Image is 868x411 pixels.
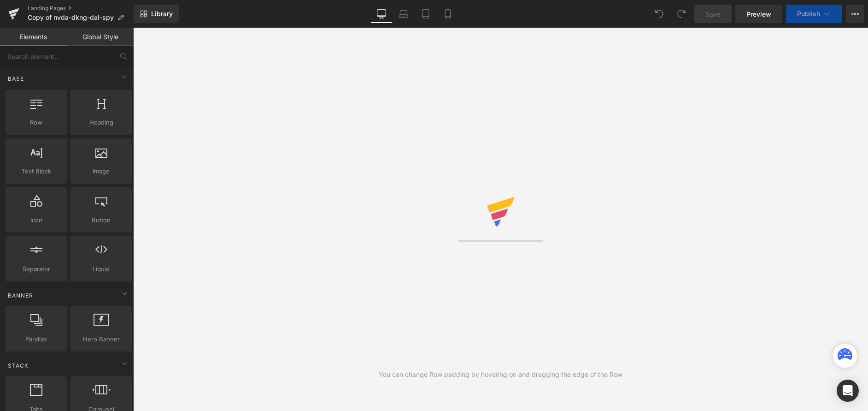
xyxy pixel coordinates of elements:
span: Parallax [8,334,64,344]
a: Landing Pages [28,5,134,12]
span: Separator [8,264,64,274]
a: Desktop [370,5,393,23]
span: Image [73,167,129,176]
span: Liquid [73,264,129,274]
span: Library [151,10,173,18]
a: Tablet [415,5,437,23]
a: Laptop [393,5,415,23]
button: Redo [672,5,691,23]
a: Preview [735,5,782,23]
button: Undo [650,5,669,23]
span: Base [7,74,25,83]
div: Open Intercom Messenger [837,380,859,402]
button: Publish [786,5,842,23]
a: New Library [134,5,179,23]
span: Hero Banner [73,334,129,344]
span: Preview [746,9,771,19]
span: Text Block [8,167,64,176]
span: Publish [797,10,820,18]
span: Icon [8,215,64,225]
a: Global Style [67,28,134,46]
a: Mobile [437,5,459,23]
button: More [846,5,864,23]
span: Heading [73,118,129,127]
span: Stack [7,361,29,370]
span: Copy of nvda-dkng-dal-spy [28,14,114,21]
span: Save [705,9,721,19]
div: You can change Row padding by hovering on and dragging the edge of the Row [379,369,622,380]
span: Row [8,118,64,127]
span: Button [73,215,129,225]
span: Banner [7,291,34,300]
